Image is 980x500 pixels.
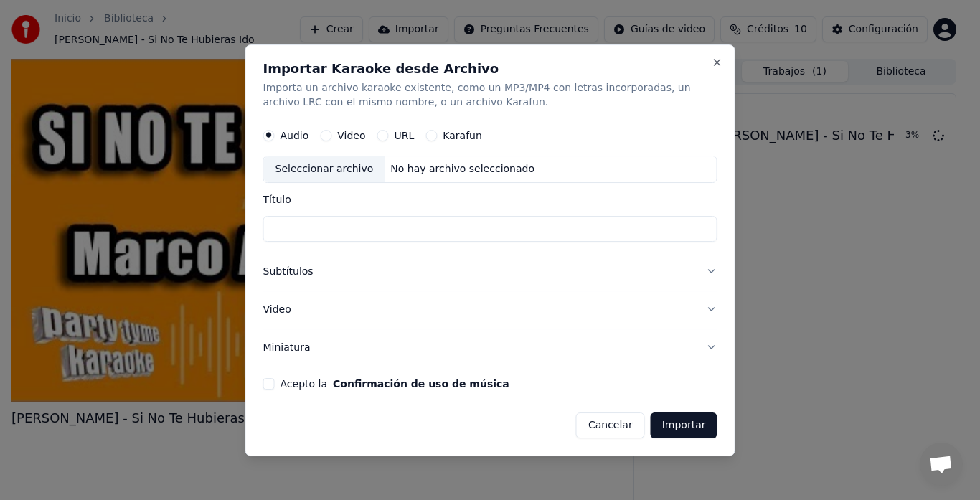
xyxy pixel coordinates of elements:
label: Acepto la [281,378,509,388]
label: Audio [281,131,309,141]
button: Cancelar [576,412,645,438]
button: Acepto la [333,378,509,388]
button: Importar [651,412,717,438]
label: Video [337,131,365,141]
div: Seleccionar archivo [264,156,385,182]
label: Título [263,194,717,204]
button: Miniatura [263,329,717,366]
button: Subtítulos [263,253,717,291]
p: Importa un archivo karaoke existente, como un MP3/MP4 con letras incorporadas, un archivo LRC con... [263,81,717,110]
label: Karafun [443,131,482,141]
button: Video [263,291,717,328]
label: URL [395,131,415,141]
h2: Importar Karaoke desde Archivo [263,62,717,75]
div: No hay archivo seleccionado [385,162,540,176]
